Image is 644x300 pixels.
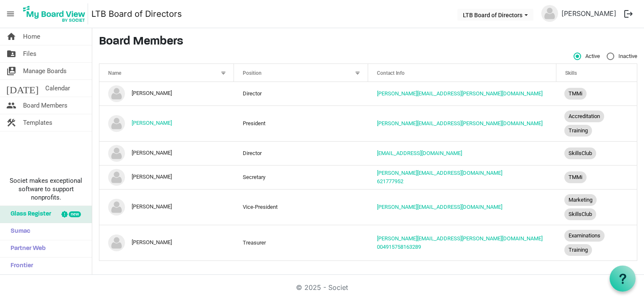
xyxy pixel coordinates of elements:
td: Director column header Position [234,141,369,165]
span: folder_shared [6,45,16,62]
a: [PERSON_NAME] [558,5,620,22]
td: Dietmar Gehring is template cell column header Name [99,105,234,141]
td: Treasurer column header Position [234,225,369,261]
div: new [69,211,81,217]
span: Board Members [23,97,68,114]
span: home [6,28,16,45]
a: 004915758163289 [377,244,421,250]
a: [PERSON_NAME][EMAIL_ADDRESS][DOMAIN_NAME] [377,204,502,210]
span: Frontier [6,258,33,274]
a: 621777952 [377,178,403,184]
td: Vice-President column header Position [234,189,369,225]
td: ExaminationsTraining is template cell column header Skills [556,225,637,261]
td: dietmar.gehring@pt.lu is template cell column header Contact Info [368,105,556,141]
a: [PERSON_NAME][EMAIL_ADDRESS][PERSON_NAME][DOMAIN_NAME] [377,90,543,97]
h3: Board Members [99,35,637,49]
td: Marie-Laure Watrinet is template cell column header Name [99,189,234,225]
img: no-profile-picture.svg [108,85,125,102]
td: marie-laure.watrinet@list.lu is template cell column header Contact Info [368,189,556,225]
td: cedric.groscolas@gmail.com is template cell column header Contact Info [368,82,556,105]
a: [PERSON_NAME][EMAIL_ADDRESS][PERSON_NAME][DOMAIN_NAME] [377,235,543,242]
span: Templates [23,114,52,131]
a: © 2025 - Societ [296,283,348,292]
img: no-profile-picture.svg [108,169,125,186]
span: Skills [565,70,577,76]
td: Cedric GROSCOLAS is template cell column header Name [99,82,234,105]
span: Name [108,70,121,76]
td: nicole.f.hans@gmail.com004915758163289 is template cell column header Contact Info [368,225,556,261]
span: Partner Web [6,240,46,257]
span: Calendar [45,80,70,97]
td: Nicole Hans is template cell column header Name [99,225,234,261]
td: juleklund@gmail.com is template cell column header Contact Info [368,141,556,165]
td: loyde@qualityquay.com621777952 is template cell column header Contact Info [368,165,556,189]
img: no-profile-picture.svg [108,115,125,132]
a: My Board View Logo [21,3,91,24]
a: [PERSON_NAME][EMAIL_ADDRESS][PERSON_NAME][DOMAIN_NAME] [377,120,543,126]
span: Societ makes exceptional software to support nonprofits. [4,176,88,202]
a: LTB Board of Directors [91,5,182,22]
img: My Board View Logo [21,3,88,24]
span: Sumac [6,223,30,240]
span: construction [6,114,16,131]
a: [EMAIL_ADDRESS][DOMAIN_NAME] [377,150,462,156]
td: SkillsClub is template cell column header Skills [556,141,637,165]
span: [DATE] [6,80,39,97]
span: Inactive [607,53,637,60]
td: President column header Position [234,105,369,141]
td: MarketingSkillsClub is template cell column header Skills [556,189,637,225]
span: people [6,97,16,114]
td: AccreditationTraining is template cell column header Skills [556,105,637,141]
span: menu [3,6,18,22]
td: Secretary column header Position [234,165,369,189]
td: TMMi is template cell column header Skills [556,165,637,189]
img: no-profile-picture.svg [108,199,125,216]
img: no-profile-picture.svg [108,234,125,251]
span: Manage Boards [23,63,67,79]
span: Position [243,70,262,76]
a: [PERSON_NAME][EMAIL_ADDRESS][DOMAIN_NAME] [377,170,502,176]
button: logout [620,5,637,23]
a: [PERSON_NAME] [132,120,172,126]
td: Loyde Mitchell is template cell column header Name [99,165,234,189]
span: Home [23,28,40,45]
span: Contact Info [377,70,405,76]
span: Glass Register [6,206,51,223]
td: Director column header Position [234,82,369,105]
td: TMMi is template cell column header Skills [556,82,637,105]
td: Juliana Polastri is template cell column header Name [99,141,234,165]
button: LTB Board of Directors dropdownbutton [457,9,533,21]
img: no-profile-picture.svg [541,5,558,22]
span: switch_account [6,63,16,79]
img: no-profile-picture.svg [108,145,125,162]
span: Active [574,53,600,60]
span: Files [23,45,36,62]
